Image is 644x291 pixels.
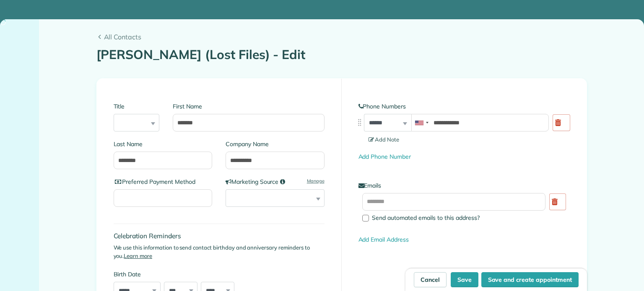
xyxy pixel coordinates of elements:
[355,118,364,127] img: drag_indicator-119b368615184ecde3eda3c64c821f6cf29d3e2b97b89ee44bc31753036683e5.png
[114,102,160,111] label: Title
[226,178,325,186] label: Marketing Source
[358,181,570,190] label: Emails
[369,136,400,143] span: Add Note
[114,178,213,186] label: Preferred Payment Method
[358,153,411,160] a: Add Phone Number
[451,272,478,287] button: Save
[226,140,325,148] label: Company Name
[412,114,431,131] div: United States: +1
[104,32,587,42] span: All Contacts
[96,48,587,62] h1: [PERSON_NAME] (Lost Files) - Edit
[358,236,409,243] a: Add Email Address
[307,178,325,185] a: Manage
[173,102,324,111] label: First Name
[124,252,152,259] a: Learn more
[481,272,579,287] button: Save and create appointment
[96,32,587,42] a: All Contacts
[114,270,254,278] label: Birth Date
[114,232,325,239] h4: Celebration Reminders
[414,272,447,287] a: Cancel
[114,140,213,148] label: Last Name
[358,102,570,111] label: Phone Numbers
[372,214,480,221] span: Send automated emails to this address?
[114,244,325,260] p: We use this information to send contact birthday and anniversary reminders to you.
